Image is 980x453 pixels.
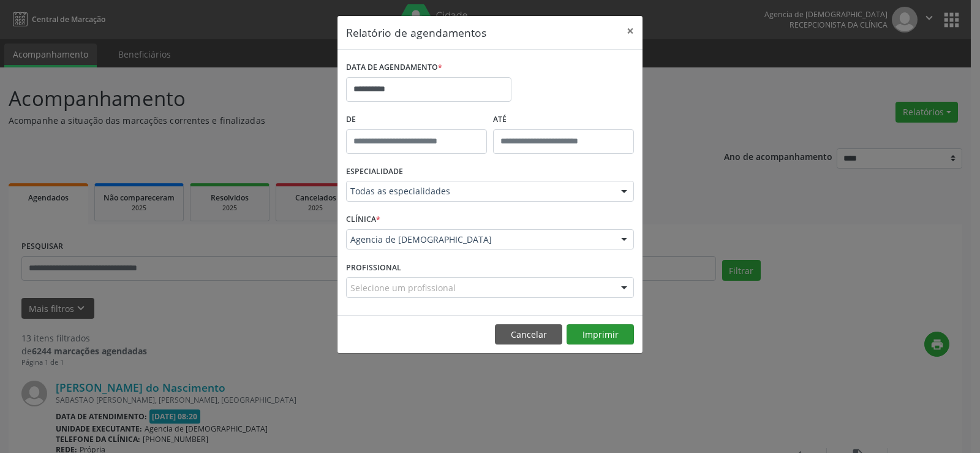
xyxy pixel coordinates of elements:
button: Close [618,16,643,46]
button: Imprimir [567,324,634,345]
label: De [346,110,487,129]
label: ATÉ [493,110,634,129]
button: Cancelar [495,324,562,345]
label: CLÍNICA [346,210,380,229]
span: Agencia de [DEMOGRAPHIC_DATA] [350,234,609,246]
h5: Relatório de agendamentos [346,25,486,40]
label: ESPECIALIDADE [346,162,403,181]
span: Todas as especialidades [350,185,609,197]
label: DATA DE AGENDAMENTO [346,58,442,77]
span: Selecione um profissional [350,281,456,294]
label: PROFISSIONAL [346,258,401,277]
